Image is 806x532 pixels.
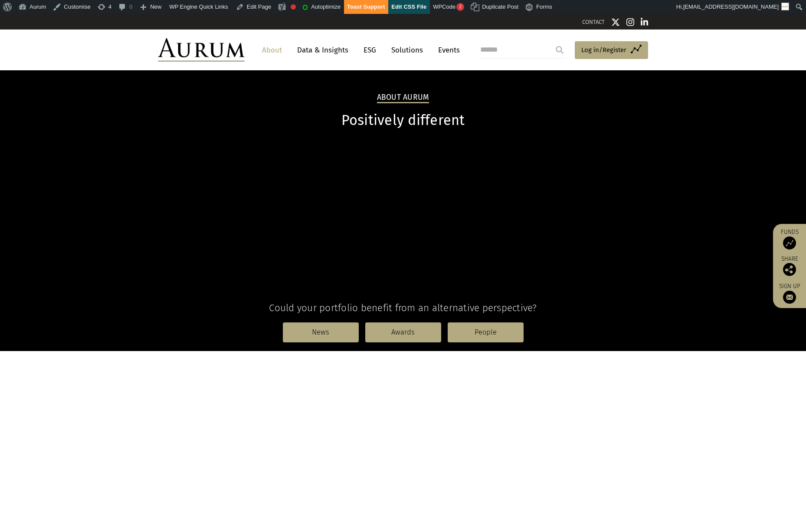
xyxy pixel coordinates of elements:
[293,42,353,58] a: Data & Insights
[158,112,648,129] h1: Positively different
[359,42,380,58] a: ESG
[551,41,568,59] input: Submit
[777,282,802,304] a: Sign up
[387,42,427,58] a: Solutions
[258,42,286,58] a: About
[777,256,802,276] div: Share
[783,236,796,250] img: Access Funds
[448,322,524,342] a: People
[158,38,245,62] img: Aurum
[783,263,796,276] img: Share this post
[581,45,626,55] span: Log in/Register
[283,322,359,342] a: News
[777,228,802,250] a: Funds
[783,291,796,304] img: Sign up to our newsletter
[434,42,460,58] a: Events
[611,18,620,26] img: Twitter icon
[582,19,605,25] a: CONTACT
[575,41,648,59] a: Log in/Register
[365,322,441,342] a: Awards
[377,93,429,103] h2: About Aurum
[626,18,634,26] img: Instagram icon
[158,302,648,314] h4: Could your portfolio benefit from an alternative perspective?
[641,18,649,26] img: Linkedin icon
